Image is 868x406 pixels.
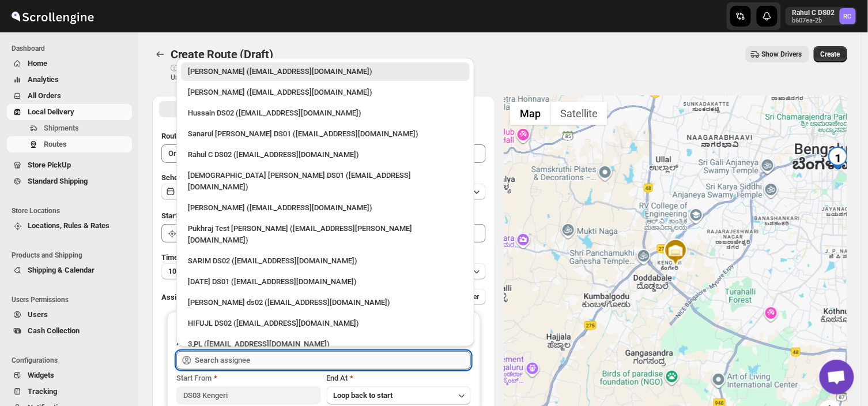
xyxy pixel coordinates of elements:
span: All Orders [28,91,61,100]
span: Cash Collection [28,326,80,335]
span: 10 minutes [168,267,203,276]
button: 10 minutes [161,263,486,280]
div: [PERSON_NAME] ([EMAIL_ADDRESS][DOMAIN_NAME]) [188,87,463,98]
div: HIFUJL DS02 ([EMAIL_ADDRESS][DOMAIN_NAME]) [188,318,463,329]
span: Loop back to start [334,391,393,400]
img: ScrollEngine [9,2,96,31]
button: [DATE]|[DATE] [161,184,486,200]
span: Scheduled for [161,173,207,182]
span: Routes [44,140,67,148]
span: Home [28,59,47,68]
span: Analytics [28,75,59,84]
button: Shipments [7,120,132,136]
div: [PERSON_NAME] ([EMAIL_ADDRESS][DOMAIN_NAME]) [188,66,463,77]
div: Sanarul [PERSON_NAME] DS01 ([EMAIL_ADDRESS][DOMAIN_NAME]) [188,128,463,140]
li: 3 PL (hello@home-run.co) [176,333,474,353]
button: Routes [152,46,168,62]
span: Products and Shipping [12,251,133,260]
button: Widgets [7,367,132,383]
button: Show satellite imagery [550,102,607,125]
button: Shipping & Calendar [7,262,132,278]
span: Locations, Rules & Rates [28,221,110,230]
span: Create [821,50,840,59]
div: Rahul C DS02 ([EMAIL_ADDRESS][DOMAIN_NAME]) [188,149,463,161]
div: 1 [827,147,850,170]
li: HIFUJL DS02 (cepali9173@intady.com) [176,312,474,333]
li: Hussain DS02 (jarav60351@abatido.com) [176,102,474,122]
span: Shipping & Calendar [28,266,95,274]
li: Rashidul ds02 (vaseno4694@minduls.com) [176,291,474,312]
span: Time Per Stop [161,253,208,262]
span: Local Delivery [28,107,74,116]
button: Show street map [510,102,550,125]
input: Eg: Bengaluru Route [161,144,486,163]
button: Create [814,46,847,62]
span: Dashboard [12,44,133,53]
span: Users [28,310,48,319]
button: Loop back to start [327,386,471,405]
button: Show Drivers [746,46,809,62]
span: Assign to [161,293,193,301]
button: Locations, Rules & Rates [7,218,132,234]
button: User menu [786,7,857,25]
span: Rahul C DS02 [840,8,856,24]
span: Start From [176,374,212,382]
div: [PERSON_NAME] ([EMAIL_ADDRESS][DOMAIN_NAME]) [188,202,463,214]
p: ⓘ Shipments can also be added from Shipments menu Unrouted tab [171,64,352,82]
p: b607ea-2b [792,17,835,24]
span: Configurations [12,356,133,365]
span: Start Location (Warehouse) [161,211,252,220]
div: [PERSON_NAME] ds02 ([EMAIL_ADDRESS][DOMAIN_NAME]) [188,297,463,308]
li: Mujakkir Benguli (voweh79617@daypey.com) [176,81,474,102]
button: Tracking [7,383,132,400]
button: Users [7,307,132,323]
li: Pukhraj Test Grewal (lesogip197@pariag.com) [176,217,474,249]
div: [DATE] DS01 ([EMAIL_ADDRESS][DOMAIN_NAME]) [188,276,463,288]
button: Cash Collection [7,323,132,339]
button: All Orders [7,88,132,104]
span: Create Route (Draft) [171,47,273,61]
div: End At [327,373,471,384]
span: Route Name [161,132,202,140]
span: Widgets [28,371,54,379]
text: RC [844,13,852,20]
button: Home [7,55,132,72]
span: Users Permissions [12,295,133,304]
div: Pukhraj Test [PERSON_NAME] ([EMAIL_ADDRESS][PERSON_NAME][DOMAIN_NAME]) [188,223,463,246]
div: SARIM DS02 ([EMAIL_ADDRESS][DOMAIN_NAME]) [188,255,463,267]
li: SARIM DS02 (xititor414@owlny.com) [176,249,474,270]
li: Sanarul Haque DS01 (fefifag638@adosnan.com) [176,122,474,143]
li: Rahul Chopra (pukhraj@home-run.co) [176,62,474,81]
span: Show Drivers [762,50,802,59]
span: Store PickUp [28,161,71,169]
span: Standard Shipping [28,177,88,185]
li: Islam Laskar DS01 (vixib74172@ikowat.com) [176,164,474,196]
li: Raja DS01 (gasecig398@owlny.com) [176,270,474,291]
input: Search assignee [195,351,471,370]
li: Vikas Rathod (lolegiy458@nalwan.com) [176,196,474,217]
div: 3 PL ([EMAIL_ADDRESS][DOMAIN_NAME]) [188,338,463,350]
li: Rahul C DS02 (rahul.chopra@home-run.co) [176,143,474,164]
span: Shipments [44,124,79,132]
div: Open chat [820,360,854,394]
p: Rahul C DS02 [792,8,835,17]
button: All Route Options [159,101,323,117]
div: Hussain DS02 ([EMAIL_ADDRESS][DOMAIN_NAME]) [188,107,463,119]
span: Tracking [28,387,57,396]
div: [DEMOGRAPHIC_DATA] [PERSON_NAME] DS01 ([EMAIL_ADDRESS][DOMAIN_NAME]) [188,170,463,193]
button: Routes [7,136,132,152]
button: Analytics [7,72,132,88]
span: Store Locations [12,206,133,215]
